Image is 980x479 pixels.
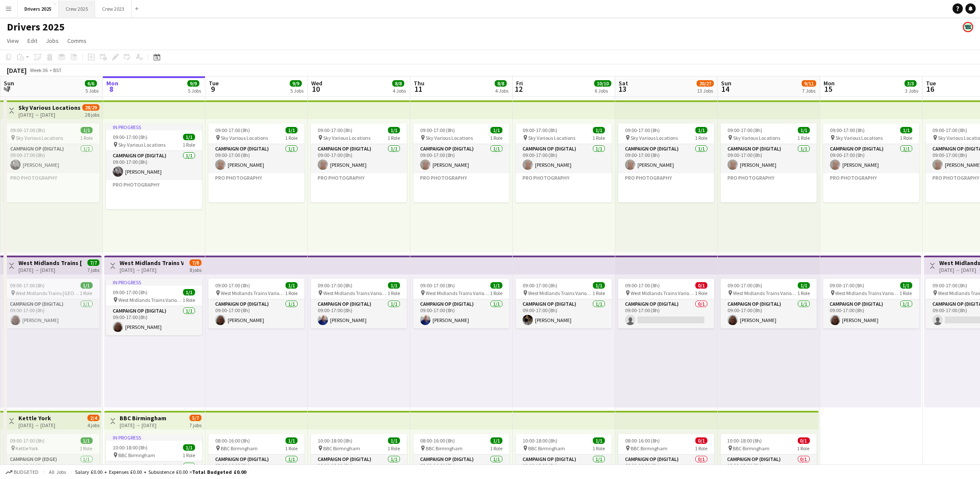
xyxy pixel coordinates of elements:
app-job-card: 09:00-17:00 (8h)1/1 West Midlands Trains [GEOGRAPHIC_DATA]1 RoleCampaign Op (Digital)1/109:00-17:... [3,279,99,328]
span: 1/1 [900,127,912,133]
span: West Midlands Trains Various Locations [221,290,285,296]
span: 1 Role [80,445,93,452]
span: West Midlands Trains Various Locations [733,290,797,296]
span: 1 Role [80,290,93,296]
span: 5/7 [189,415,201,421]
app-job-card: 09:00-17:00 (8h)1/1 Sky Various Locations1 RoleCampaign Op (Digital)1/109:00-17:00 (8h)[PERSON_NA... [618,124,714,202]
app-card-role-placeholder: Pro Photography [3,173,99,202]
app-card-role: Campaign Op (Digital)1/109:00-17:00 (8h)[PERSON_NAME] [516,299,612,328]
span: 1 Role [80,135,93,141]
a: View [3,35,22,46]
app-job-card: 09:00-17:00 (8h)1/1 West Midlands Trains Various Locations1 RoleCampaign Op (Digital)1/109:00-17:... [516,279,612,328]
span: 09:00-17:00 (8h) [727,282,762,289]
span: 08:00-16:00 (8h) [215,437,250,444]
span: 1 Role [797,290,810,296]
a: Edit [24,35,41,46]
app-card-role: Campaign Op (Digital)1/109:00-17:00 (8h)[PERSON_NAME] [823,299,919,328]
span: West Midlands Trains Various Locations [631,290,695,296]
span: 09:00-17:00 (8h) [830,282,865,289]
span: 09:00-17:00 (8h) [625,127,660,133]
span: 8/8 [495,80,507,87]
span: 1/1 [183,289,195,295]
span: 16 [925,84,936,94]
span: 09:00-17:00 (8h) [523,127,557,133]
span: 20/27 [697,80,714,87]
span: 1 Role [183,452,195,458]
div: 5 Jobs [290,87,304,94]
span: 10:00-18:00 (8h) [727,437,762,444]
app-card-role: Campaign Op (Digital)1/109:00-17:00 (8h)[PERSON_NAME] [3,144,99,173]
span: 09:00-17:00 (8h) [10,437,45,444]
button: Drivers 2025 [18,0,59,17]
app-card-role: Campaign Op (Digital)1/109:00-17:00 (8h)[PERSON_NAME] [208,144,304,173]
span: 1 Role [695,445,707,452]
app-job-card: 09:00-17:00 (8h)1/1 West Midlands Trains Various Locations1 RoleCampaign Op (Digital)1/109:00-17:... [208,279,304,328]
span: 1 Role [797,135,810,141]
span: West Midlands Trains Various Locations [118,297,183,303]
span: 28/29 [82,104,99,111]
div: In progress [106,279,202,286]
app-job-card: In progress09:00-17:00 (8h)1/1 West Midlands Trains Various Locations1 RoleCampaign Op (Digital)1... [106,279,202,335]
div: 09:00-17:00 (8h)1/1 Sky Various Locations1 RoleCampaign Op (Digital)1/109:00-17:00 (8h)[PERSON_NA... [208,124,304,202]
div: 6 Jobs [595,87,611,94]
span: West Midlands Trains Various Locations [836,290,900,296]
span: 1 Role [183,142,195,148]
app-job-card: 09:00-17:00 (8h)1/1 Sky Various Locations1 RoleCampaign Op (Digital)1/109:00-17:00 (8h)[PERSON_NA... [516,124,612,202]
span: BBC Birmngham [631,445,667,452]
app-card-role: Campaign Op (Digital)1/109:00-17:00 (8h)[PERSON_NAME] [618,144,714,173]
span: 6/6 [85,80,97,87]
span: Sky Various Locations [733,135,780,141]
div: 13 Jobs [697,87,713,94]
span: Fri [516,79,523,87]
span: Budgeted [14,469,39,475]
span: 1/1 [183,134,195,140]
app-job-card: 09:00-17:00 (8h)1/1 West Midlands Trains Various Locations1 RoleCampaign Op (Digital)1/109:00-17:... [311,279,407,328]
div: [DATE] → [DATE] [18,267,82,273]
div: BST [53,67,62,73]
span: 1 Role [388,445,400,452]
span: Sat [619,79,628,87]
span: Total Budgeted £0.00 [192,469,246,475]
span: 1/1 [286,282,298,289]
div: 5 Jobs [188,87,201,94]
span: 8/8 [392,80,404,87]
span: 2/4 [87,415,99,421]
span: 15 [822,84,835,94]
div: 5 Jobs [85,87,99,94]
app-card-role: Campaign Op (Digital)1/109:00-17:00 (8h)[PERSON_NAME] [823,144,919,173]
div: 09:00-17:00 (8h)1/1 Sky Various Locations1 RoleCampaign Op (Digital)1/109:00-17:00 (8h)[PERSON_NA... [311,124,407,202]
span: 1 Role [695,290,707,296]
app-user-avatar: Claire Stewart [963,22,973,32]
span: 10:00-18:00 (8h) [113,444,147,451]
span: 1 Role [592,290,605,296]
div: 09:00-17:00 (8h)1/1 West Midlands Trains Various Locations1 RoleCampaign Op (Digital)1/109:00-17:... [413,279,509,328]
span: 1 Role [900,290,912,296]
span: 1/1 [798,282,810,289]
div: 3 Jobs [905,87,918,94]
span: Sky Various Locations [323,135,370,141]
span: 09:00-17:00 (8h) [113,134,147,140]
span: 7 [3,84,14,94]
span: BBC Birmngham [118,452,155,458]
span: Sun [4,79,14,87]
app-job-card: 09:00-17:00 (8h)1/1 Sky Various Locations1 RoleCampaign Op (Digital)1/109:00-17:00 (8h)[PERSON_NA... [3,124,99,202]
div: 4 jobs [87,421,99,428]
app-card-role: Campaign Op (Digital)1/109:00-17:00 (8h)[PERSON_NAME] [106,151,202,180]
h3: West Midlands Trains [GEOGRAPHIC_DATA] [18,259,82,267]
app-card-role-placeholder: Pro Photography [516,173,612,202]
span: 09:00-17:00 (8h) [523,282,557,289]
div: 28 jobs [85,111,99,118]
button: Crew 2025 [59,0,95,17]
span: Sky Various Locations [16,135,63,141]
app-job-card: 09:00-17:00 (8h)1/1 West Midlands Trains Various Locations1 RoleCampaign Op (Digital)1/109:00-17:... [823,279,919,328]
span: All jobs [47,469,68,475]
app-card-role: Campaign Op (Digital)1/109:00-17:00 (8h)[PERSON_NAME] [413,144,509,173]
span: Tue [926,79,936,87]
app-job-card: 09:00-17:00 (8h)1/1 Sky Various Locations1 RoleCampaign Op (Digital)1/109:00-17:00 (8h)[PERSON_NA... [721,124,817,202]
span: 1 Role [490,135,502,141]
span: West Midlands Trains Various Locations [528,290,592,296]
